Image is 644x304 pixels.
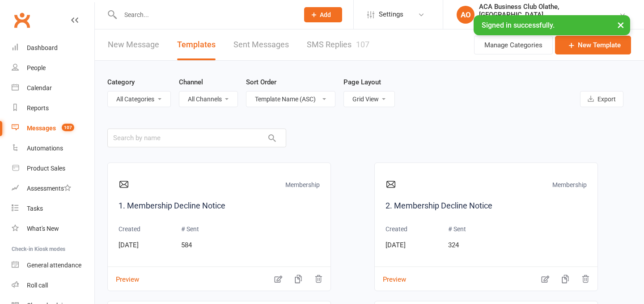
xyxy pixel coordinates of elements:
[181,224,199,234] p: # Sent
[107,77,135,87] label: Category
[107,129,286,147] input: Search by name
[479,3,619,19] div: ACA Business Club Olathe, [GEOGRAPHIC_DATA]
[386,224,407,234] p: Created
[356,40,369,49] div: 107
[474,36,553,54] button: Manage Categories
[12,98,94,118] a: Reports
[12,58,94,78] a: People
[386,200,587,212] a: 2. Membership Decline Notice
[448,241,459,249] span: 324
[27,205,43,212] div: Tasks
[27,104,49,112] div: Reports
[11,9,33,31] a: Clubworx
[375,269,406,278] button: Preview
[12,138,94,158] a: Automations
[108,269,139,278] button: Preview
[27,262,81,269] div: General attendance
[27,145,63,152] div: Automations
[343,77,381,87] label: Page Layout
[12,219,94,239] a: What's New
[118,8,292,21] input: Search...
[320,11,331,18] span: Add
[119,200,320,212] a: 1. Membership Decline Notice
[27,84,52,92] div: Calendar
[27,44,58,51] div: Dashboard
[555,36,631,54] a: New Template
[27,165,65,172] div: Product Sales
[12,255,94,275] a: General attendance kiosk mode
[12,118,94,138] a: Messages 107
[179,77,203,87] label: Channel
[12,199,94,219] a: Tasks
[457,6,475,24] div: AO
[448,224,466,234] p: # Sent
[12,78,94,98] a: Calendar
[108,29,159,60] a: New Message
[177,29,216,60] a: Templates
[12,38,94,58] a: Dashboard
[580,91,623,107] button: Export
[62,124,74,131] span: 107
[119,241,139,249] span: [DATE]
[27,185,71,192] div: Assessments
[552,180,587,192] p: Membership
[285,180,320,192] p: Membership
[12,158,94,179] a: Product Sales
[27,125,56,132] div: Messages
[304,7,342,22] button: Add
[613,15,629,34] button: ×
[12,179,94,199] a: Assessments
[246,77,276,87] label: Sort Order
[27,282,48,289] div: Roll call
[482,21,555,29] span: Signed in successfully.
[379,4,403,25] span: Settings
[119,224,140,234] p: Created
[27,64,46,71] div: People
[233,29,289,60] a: Sent Messages
[386,241,406,249] span: [DATE]
[181,241,192,249] span: 584
[12,275,94,296] a: Roll call
[27,225,59,232] div: What's New
[307,29,369,60] a: SMS Replies107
